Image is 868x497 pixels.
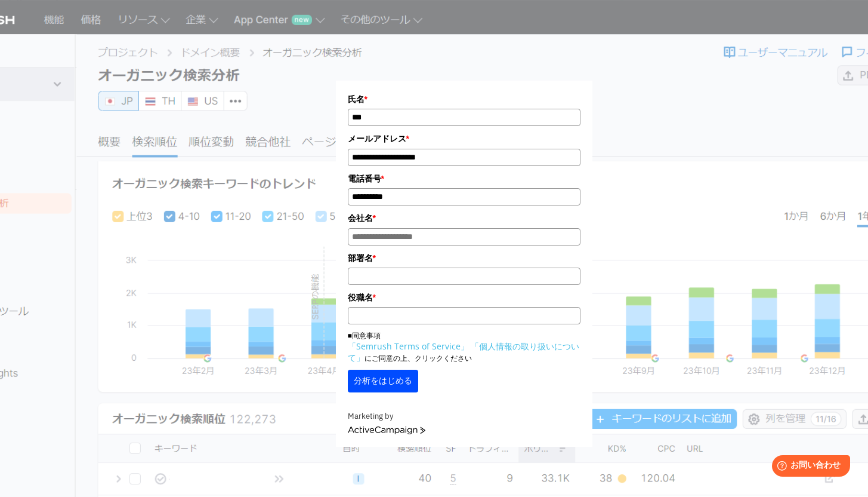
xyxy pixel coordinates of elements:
label: 会社名 [348,211,580,225]
a: 「個人情報の取り扱いについて」 [348,340,579,363]
div: Marketing by [348,410,580,423]
iframe: Help widget launcher [762,450,855,484]
a: 「Semrush Terms of Service」 [348,340,469,352]
label: 氏名 [348,93,580,106]
label: 部署名 [348,251,580,265]
label: メールアドレス [348,132,580,145]
p: ■同意事項 にご同意の上、クリックください [348,330,580,364]
button: 分析をはじめる [348,370,418,392]
label: 役職名 [348,291,580,304]
label: 電話番号 [348,172,580,185]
